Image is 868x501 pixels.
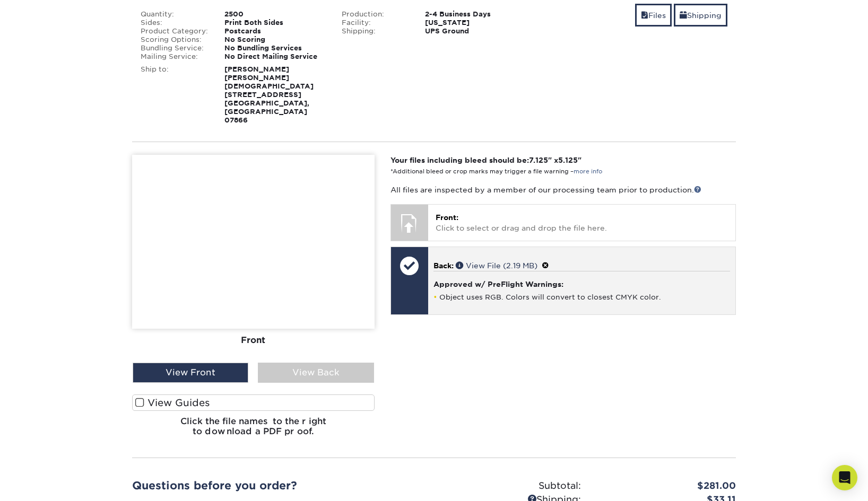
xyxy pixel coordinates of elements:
div: Open Intercom Messenger [832,465,857,490]
div: $281.00 [589,479,744,493]
div: Bundling Service: [133,44,216,52]
div: [US_STATE] [417,19,534,27]
div: Product Category: [133,27,216,36]
label: View Guides [132,394,375,411]
span: 5.125 [558,156,578,164]
h6: Click the file names to the right to download a PDF proof. [132,416,375,445]
span: Front: [436,213,458,222]
li: Object uses RGB. Colors will convert to closest CMYK color. [433,293,730,302]
h2: Questions before you order? [132,479,426,492]
strong: Your files including bleed should be: " x " [390,156,581,164]
div: Mailing Service: [133,52,216,61]
div: 2500 [216,10,334,19]
small: *Additional bleed or crop marks may trigger a file warning – [390,168,602,175]
div: Postcards [216,27,334,36]
span: files [641,11,648,20]
div: Shipping: [334,27,418,36]
div: View Back [258,363,374,383]
div: UPS Ground [417,27,534,36]
div: 2-4 Business Days [417,10,534,19]
div: No Scoring [216,36,334,44]
div: Facility: [334,19,418,27]
p: All files are inspected by a member of our processing team prior to production. [390,184,736,195]
a: Files [635,4,672,27]
span: Back: [433,261,454,270]
div: Scoring Options: [133,36,216,44]
strong: [PERSON_NAME] [PERSON_NAME][DEMOGRAPHIC_DATA] [STREET_ADDRESS] [GEOGRAPHIC_DATA], [GEOGRAPHIC_DAT... [224,65,314,124]
div: View Front [133,363,248,383]
span: shipping [680,11,687,20]
div: Quantity: [133,10,216,19]
a: Shipping [674,4,727,27]
a: more info [574,168,602,175]
a: View File (2.19 MB) [456,261,537,270]
div: Front [132,329,375,352]
div: No Bundling Services [216,44,334,52]
div: Subtotal: [434,479,589,493]
div: No Direct Mailing Service [216,52,334,61]
div: Ship to: [133,65,216,125]
p: Click to select or drag and drop the file here. [436,212,728,234]
span: 7.125 [529,156,548,164]
div: Production: [334,10,418,19]
div: Sides: [133,19,216,27]
h4: Approved w/ PreFlight Warnings: [433,280,730,288]
div: Print Both Sides [216,19,334,27]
